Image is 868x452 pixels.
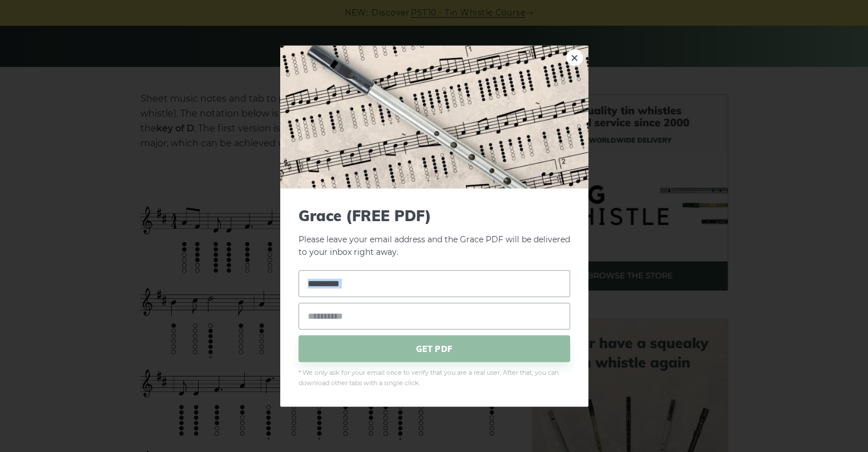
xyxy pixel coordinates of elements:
[566,49,583,66] a: ×
[298,335,570,362] span: GET PDF
[298,368,570,389] span: * We only ask for your email once to verify that you are a real user. After that, you can downloa...
[280,45,588,188] img: Tin Whistle Tab Preview
[298,206,570,224] span: Grace (FREE PDF)
[298,206,570,259] p: Please leave your email address and the Grace PDF will be delivered to your inbox right away.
